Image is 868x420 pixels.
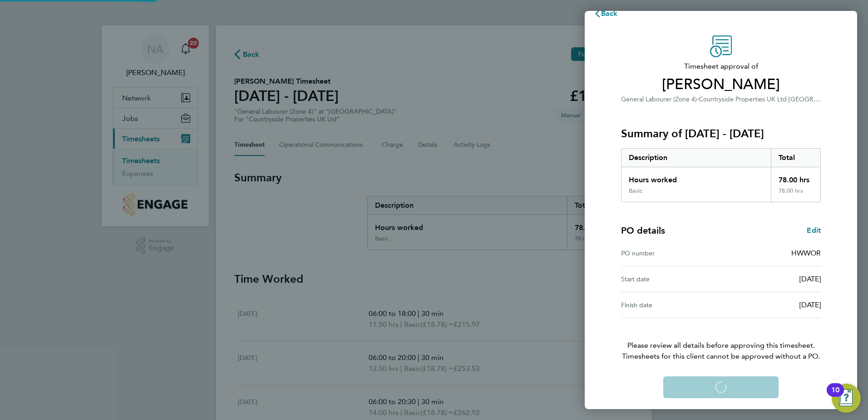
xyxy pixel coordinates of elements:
[771,149,821,167] div: Total
[621,300,721,310] div: Finish date
[787,95,789,103] span: ·
[721,274,821,285] div: [DATE]
[621,167,771,187] div: Hours worked
[610,351,832,362] span: Timesheets for this client cannot be approved without a PO.
[771,187,821,202] div: 78.00 hrs
[771,167,821,187] div: 78.00 hrs
[807,225,821,236] a: Edit
[601,9,618,18] span: Back
[699,95,787,103] span: Countryside Properties UK Ltd
[621,95,697,103] span: General Labourer (Zone 4)
[629,187,642,195] div: Basic
[621,224,665,237] h4: PO details
[697,95,699,103] span: ·
[807,226,821,235] span: Edit
[621,75,821,94] span: [PERSON_NAME]
[791,249,821,257] span: HWWOR
[621,148,821,202] div: Summary of 22 - 28 Sep 2025
[621,61,821,72] span: Timesheet approval of
[789,95,853,103] span: [GEOGRAPHIC_DATA]
[585,5,627,23] button: Back
[621,126,821,141] h3: Summary of [DATE] - [DATE]
[831,390,839,402] div: 10
[832,384,861,413] button: Open Resource Center, 10 new notifications
[621,248,721,259] div: PO number
[621,274,721,285] div: Start date
[610,318,832,362] p: Please review all details before approving this timesheet.
[621,149,771,167] div: Description
[721,300,821,310] div: [DATE]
